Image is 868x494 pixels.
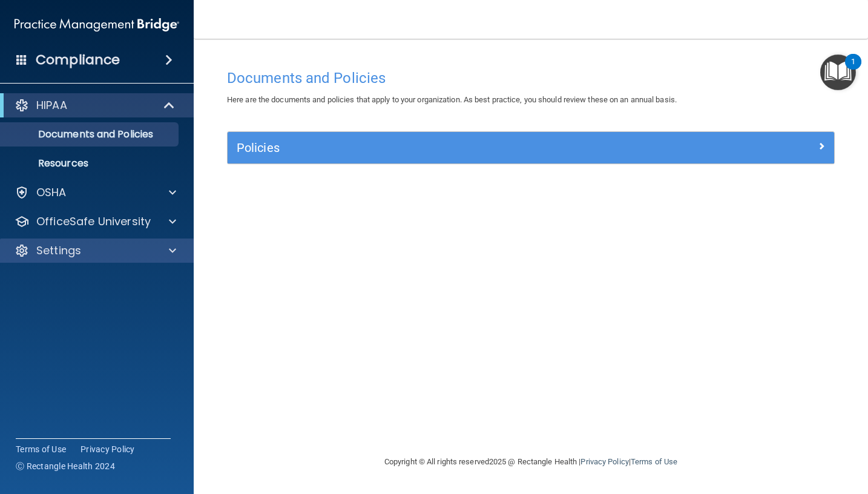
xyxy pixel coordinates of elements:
[237,141,674,154] h5: Policies
[15,13,179,37] img: PMB logo
[36,51,120,68] h4: Compliance
[36,185,67,200] p: OSHA
[81,443,135,455] a: Privacy Policy
[36,243,81,258] p: Settings
[15,98,176,113] a: HIPAA
[16,443,66,455] a: Terms of Use
[16,460,115,472] span: Ⓒ Rectangle Health 2024
[851,62,855,77] div: 1
[820,54,856,90] button: Open Resource Center, 1 new notification
[15,243,176,258] a: Settings
[310,443,752,481] div: Copyright © All rights reserved 2025 @ Rectangle Health | |
[659,408,853,456] iframe: Drift Widget Chat Controller
[36,214,151,229] p: OfficeSafe University
[227,70,835,86] h4: Documents and Policies
[631,457,677,466] a: Terms of Use
[237,138,825,157] a: Policies
[580,457,628,466] a: Privacy Policy
[36,98,67,113] p: HIPAA
[227,95,677,104] span: Here are the documents and policies that apply to your organization. As best practice, you should...
[8,128,173,140] p: Documents and Policies
[15,214,176,229] a: OfficeSafe University
[8,157,173,170] p: Resources
[15,185,176,200] a: OSHA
